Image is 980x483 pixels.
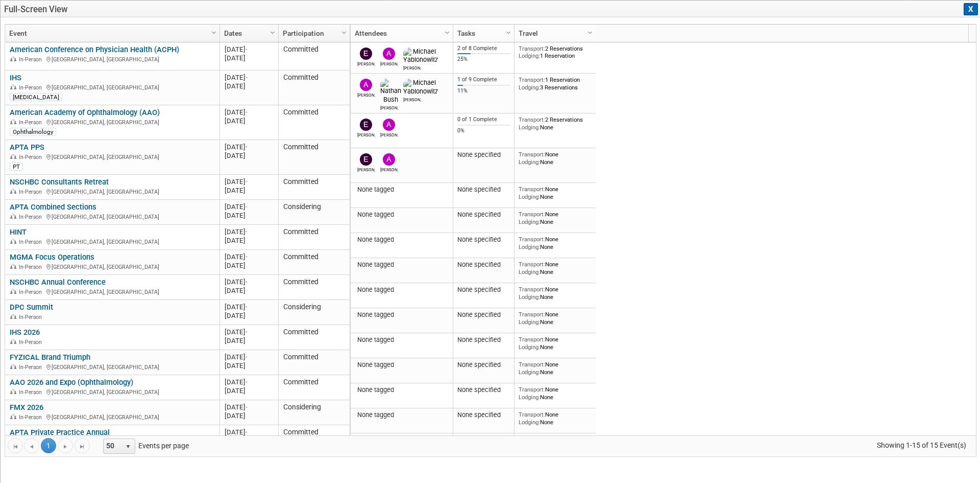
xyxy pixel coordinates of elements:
[360,119,372,131] img: Ethan Denkensohn
[519,386,592,401] div: None None
[10,412,215,421] div: [GEOGRAPHIC_DATA], [GEOGRAPHIC_DATA]
[360,79,372,91] img: Alex Corrigan
[225,403,274,411] div: [DATE]
[19,84,45,91] span: In-Person
[225,428,274,436] div: [DATE]
[457,127,510,134] div: 0%
[10,378,133,387] a: AAO 2026 and Expo (Ophthalmology)
[519,124,540,131] span: Lodging:
[380,79,401,103] img: Nathan Bush
[19,414,45,421] span: In-Person
[278,200,350,225] td: Considering
[19,214,45,220] span: In-Person
[246,108,248,116] span: -
[225,54,274,62] div: [DATE]
[246,303,248,311] span: -
[267,25,279,40] a: Column Settings
[457,45,510,52] div: 2 of 8 Complete
[403,64,421,71] div: Michael Yablonowitz
[19,154,45,160] span: In-Person
[41,438,56,453] span: 1
[519,419,540,426] span: Lodging:
[403,79,438,95] img: Michael Yablonowitz
[58,438,73,453] a: Go to the next page
[519,343,540,351] span: Lodging:
[357,91,375,98] div: Alex Corrigan
[10,143,44,152] a: APTA PPS
[246,143,248,151] span: -
[10,278,106,287] a: NSCHBC Annual Conference
[10,202,96,212] a: APTA Combined Sections
[225,227,274,236] div: [DATE]
[10,314,16,319] img: In-Person Event
[225,378,274,386] div: [DATE]
[442,25,453,40] a: Column Settings
[380,166,398,172] div: Alex Corrigan
[278,325,350,350] td: Committed
[278,400,350,425] td: Considering
[339,25,350,40] a: Column Settings
[519,243,540,250] span: Lodging:
[10,108,160,117] a: American Academy of Ophthalmology (AAO)
[224,25,272,42] a: Dates
[10,212,215,221] div: [GEOGRAPHIC_DATA], [GEOGRAPHIC_DATA]
[519,211,592,225] div: None None
[519,311,545,318] span: Transport:
[278,175,350,200] td: Committed
[225,311,274,320] div: [DATE]
[403,96,421,102] div: Michael Yablonowitz
[519,286,545,293] span: Transport:
[75,438,90,453] a: Go to the last page
[868,438,976,452] span: Showing 1-15 of 15 Event(s)
[10,227,27,237] a: HINT
[268,29,277,37] span: Column Settings
[519,116,545,123] span: Transport:
[225,211,274,220] div: [DATE]
[457,311,510,319] div: None specified
[519,236,545,243] span: Transport:
[383,119,395,131] img: Alex Corrigan
[225,278,274,286] div: [DATE]
[19,364,45,371] span: In-Person
[519,52,540,59] span: Lodging:
[278,300,350,325] td: Considering
[278,140,350,175] td: Committed
[519,116,592,131] div: 2 Reservations None
[225,143,274,151] div: [DATE]
[519,236,592,250] div: None None
[28,443,36,451] span: Go to the previous page
[10,428,110,437] a: APTA Private Practice Annual
[283,25,343,42] a: Participation
[225,151,274,160] div: [DATE]
[457,236,510,244] div: None specified
[10,252,94,262] a: MGMA Focus Operations
[210,29,218,37] span: Column Settings
[360,48,372,60] img: Ethan Denkensohn
[457,116,510,123] div: 0 of 1 Complete
[10,362,215,371] div: [GEOGRAPHIC_DATA], [GEOGRAPHIC_DATA]
[225,361,274,370] div: [DATE]
[457,361,510,369] div: None specified
[19,239,45,245] span: In-Person
[10,237,215,246] div: [GEOGRAPHIC_DATA], [GEOGRAPHIC_DATA]
[355,411,449,419] div: None tagged
[519,411,545,418] span: Transport:
[246,278,248,286] span: -
[519,369,540,376] span: Lodging:
[8,438,23,453] a: Go to the first page
[209,25,220,40] a: Column Settings
[61,443,69,451] span: Go to the next page
[519,84,540,91] span: Lodging:
[403,48,438,64] img: Michael Yablonowitz
[355,361,449,369] div: None tagged
[519,386,545,393] span: Transport:
[355,286,449,294] div: None tagged
[10,389,16,394] img: In-Person Event
[10,214,16,219] img: In-Person Event
[519,151,545,158] span: Transport:
[519,261,592,275] div: None None
[457,25,507,42] a: Tasks
[19,119,45,126] span: In-Person
[519,261,545,268] span: Transport:
[19,314,45,320] span: In-Person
